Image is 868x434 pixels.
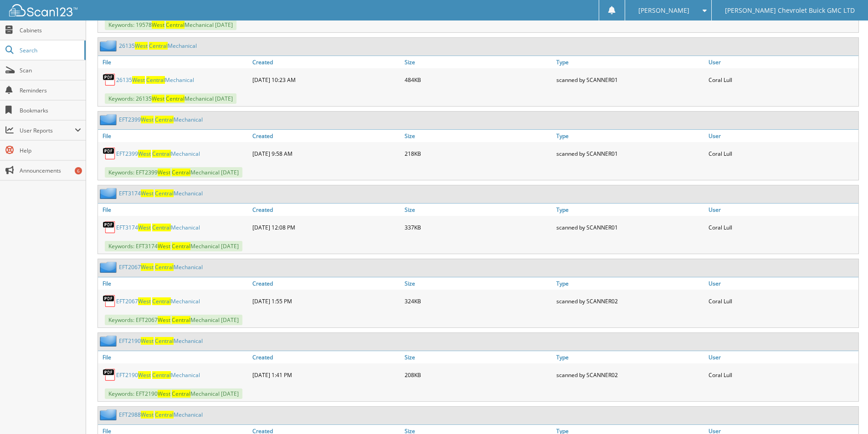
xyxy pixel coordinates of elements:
span: Central [152,297,171,305]
a: Size [402,351,555,363]
span: Cabinets [20,26,81,34]
a: EFT2067West CentralMechanical [116,297,200,305]
span: Bookmarks [20,107,81,114]
span: Central [149,42,168,50]
span: Reminders [20,87,81,94]
img: folder2.png [100,114,119,125]
div: 484KB [402,71,555,89]
span: West [152,95,164,102]
span: West [158,390,170,398]
span: Central [152,371,171,379]
a: 26135West CentralMechanical [119,42,197,50]
a: File [98,130,250,142]
a: EFT2988West CentralMechanical [119,411,203,419]
img: folder2.png [100,40,119,51]
img: folder2.png [100,335,119,347]
span: Central [172,242,190,250]
img: PDF.png [103,147,116,160]
a: User [706,56,858,68]
img: PDF.png [103,73,116,87]
span: West [158,168,170,176]
a: Created [250,351,402,363]
div: [DATE] 1:55 PM [250,292,402,310]
div: 337KB [402,218,555,236]
span: Central [152,150,171,158]
a: 26135West CentralMechanical [116,76,194,84]
div: Coral Lull [706,144,858,163]
a: Size [402,130,555,142]
div: scanned by SCANNER02 [554,292,706,310]
a: File [98,351,250,363]
div: scanned by SCANNER01 [554,71,706,89]
span: [PERSON_NAME] [638,8,689,13]
a: Type [554,56,706,68]
div: 324KB [402,292,555,310]
a: EFT2399West CentralMechanical [116,150,200,158]
span: Announcements [20,167,81,174]
div: 208KB [402,366,555,384]
span: Central [155,116,174,123]
span: West [158,316,170,324]
span: Central [172,316,190,324]
span: Keywords: 19578 Mechanical [DATE] [105,20,236,30]
div: Coral Lull [706,366,858,384]
span: Central [155,411,174,419]
a: EFT2067West CentralMechanical [119,263,203,271]
img: folder2.png [100,188,119,199]
img: folder2.png [100,261,119,273]
span: User Reports [20,127,75,134]
img: PDF.png [103,294,116,308]
span: West [141,263,154,271]
span: West [135,42,148,50]
iframe: Chat Widget [822,390,868,434]
div: 218KB [402,144,555,163]
a: Created [250,56,402,68]
span: Central [172,390,190,398]
a: EFT2399West CentralMechanical [119,116,203,123]
img: scan123-logo-white.svg [9,4,77,16]
span: West [138,224,151,231]
a: User [706,130,858,142]
a: File [98,277,250,290]
div: Coral Lull [706,71,858,89]
a: User [706,351,858,363]
span: Help [20,147,81,154]
span: West [158,242,170,250]
span: Search [20,46,80,54]
a: EFT3174West CentralMechanical [119,189,203,197]
a: User [706,204,858,216]
span: Central [155,263,174,271]
span: Central [152,224,171,231]
a: File [98,56,250,68]
span: Central [166,21,185,29]
span: Keywords: EFT2067 Mechanical [DATE] [105,315,242,325]
span: West [138,371,151,379]
span: Central [172,168,190,176]
span: Central [155,189,174,197]
span: West [138,297,151,305]
div: 6 [75,167,82,174]
span: West [141,411,154,419]
span: Keywords: EFT2399 Mechanical [DATE] [105,167,242,178]
a: EFT3174West CentralMechanical [116,224,200,231]
a: User [706,277,858,290]
span: Central [166,95,185,102]
span: Central [155,337,174,345]
span: Keywords: 26135 Mechanical [DATE] [105,93,236,104]
a: Created [250,130,402,142]
img: PDF.png [103,220,116,234]
div: scanned by SCANNER01 [554,218,706,236]
div: [DATE] 10:23 AM [250,71,402,89]
a: Size [402,277,555,290]
span: Scan [20,66,81,74]
a: EFT2190West CentralMechanical [119,337,203,345]
span: West [141,337,154,345]
a: Created [250,204,402,216]
div: [DATE] 1:41 PM [250,366,402,384]
span: West [138,150,151,158]
span: Keywords: EFT2190 Mechanical [DATE] [105,388,242,399]
a: Size [402,56,555,68]
a: EFT2190West CentralMechanical [116,371,200,379]
img: folder2.png [100,409,119,420]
